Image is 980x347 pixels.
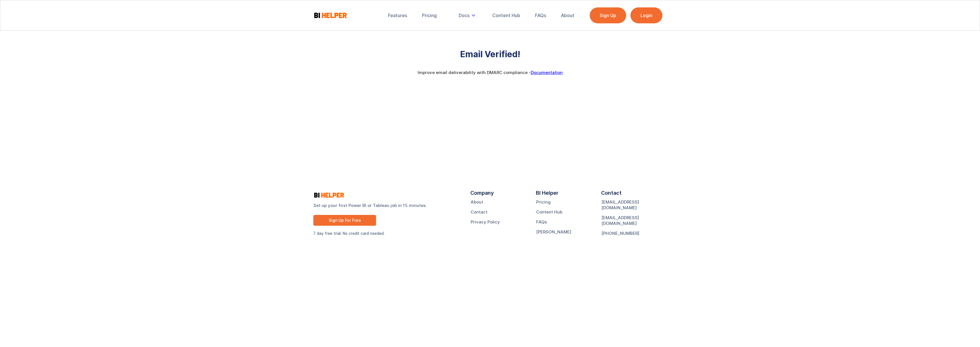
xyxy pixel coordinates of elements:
div: Company [470,190,494,199]
div: Content Hub [492,13,520,18]
a: Login [630,7,662,23]
a: FAQs [536,219,547,225]
a: Content Hub [536,209,562,215]
sub: 7 day free trial. No credit card needed. [313,231,385,236]
a: About [471,199,483,205]
a: Features [384,9,411,22]
a: Pricing [536,199,551,205]
a: Documentation [531,70,563,75]
a: Sign Up For Free [313,215,376,226]
strong: Email Verified! [460,51,520,57]
h3: Improve email deliverability with DMARC compliance - [418,68,563,77]
a: [PHONE_NUMBER] [601,231,639,236]
a: Contact [471,209,487,215]
a: Sign Up [590,7,626,23]
img: logo [313,192,345,198]
div: About [561,13,574,18]
strong: Set up your first Power BI or Tableau job in 15 minutes. [313,202,459,208]
a: FAQs [531,9,550,22]
div: Docs [459,13,469,18]
div: Features [388,13,407,18]
a: Content Hub [488,9,524,22]
a: [PERSON_NAME] [536,229,571,235]
a: Pricing [418,9,441,22]
a: Privacy Policy [471,219,500,225]
a: [EMAIL_ADDRESS][DOMAIN_NAME] [601,199,667,211]
div: FAQs [535,13,546,18]
div: Pricing [422,13,437,18]
a: [EMAIL_ADDRESS][DOMAIN_NAME] [601,215,667,226]
div: Docs [455,9,481,22]
div: BI Helper [536,190,558,199]
a: About [557,9,578,22]
div: Contact [601,190,622,199]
